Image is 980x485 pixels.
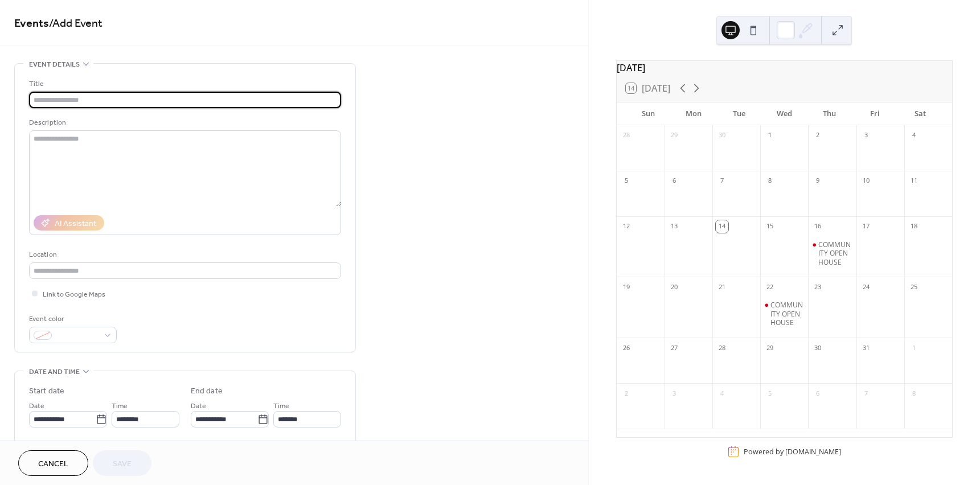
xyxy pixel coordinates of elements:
[620,129,633,142] div: 28
[29,117,339,129] div: Description
[716,175,728,187] div: 7
[908,342,920,354] div: 1
[112,400,128,412] span: Time
[716,342,728,354] div: 28
[764,129,776,142] div: 1
[761,102,807,125] div: Wed
[668,129,680,142] div: 29
[785,447,841,457] a: [DOMAIN_NAME]
[668,387,680,400] div: 3
[860,342,872,354] div: 31
[811,220,824,233] div: 16
[668,281,680,293] div: 20
[617,61,952,75] div: [DATE]
[764,281,776,293] div: 22
[191,385,223,397] div: End date
[668,175,680,187] div: 6
[716,281,728,293] div: 21
[620,281,633,293] div: 19
[14,13,49,35] a: Events
[764,387,776,400] div: 5
[273,400,289,412] span: Time
[29,400,44,412] span: Date
[764,175,776,187] div: 8
[716,220,728,233] div: 14
[29,385,64,397] div: Start date
[191,400,206,412] span: Date
[620,220,633,233] div: 12
[897,102,943,125] div: Sat
[908,220,920,233] div: 18
[811,129,824,142] div: 2
[668,220,680,233] div: 13
[29,78,339,90] div: Title
[811,387,824,400] div: 6
[716,129,728,142] div: 30
[908,129,920,142] div: 4
[860,220,872,233] div: 17
[860,281,872,293] div: 24
[43,289,105,301] span: Link to Google Maps
[620,342,633,354] div: 26
[29,313,114,325] div: Event color
[760,301,808,327] div: COMMUNITY OPEN HOUSE
[626,102,671,125] div: Sun
[908,175,920,187] div: 11
[764,220,776,233] div: 15
[860,175,872,187] div: 10
[29,366,80,378] span: Date and time
[716,387,728,400] div: 4
[811,342,824,354] div: 30
[852,102,898,125] div: Fri
[620,387,633,400] div: 2
[808,240,856,267] div: COMMUNITY OPEN HOUSE
[770,301,803,327] div: COMMUNITY OPEN HOUSE
[671,102,716,125] div: Mon
[860,129,872,142] div: 3
[29,249,339,261] div: Location
[29,59,80,71] span: Event details
[818,240,851,267] div: COMMUNITY OPEN HOUSE
[908,387,920,400] div: 8
[807,102,852,125] div: Thu
[744,447,841,457] div: Powered by
[716,102,762,125] div: Tue
[811,175,824,187] div: 9
[49,13,102,35] span: / Add Event
[860,387,872,400] div: 7
[764,342,776,354] div: 29
[811,281,824,293] div: 23
[620,175,633,187] div: 5
[18,450,88,476] button: Cancel
[668,342,680,354] div: 27
[908,281,920,293] div: 25
[38,458,68,470] span: Cancel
